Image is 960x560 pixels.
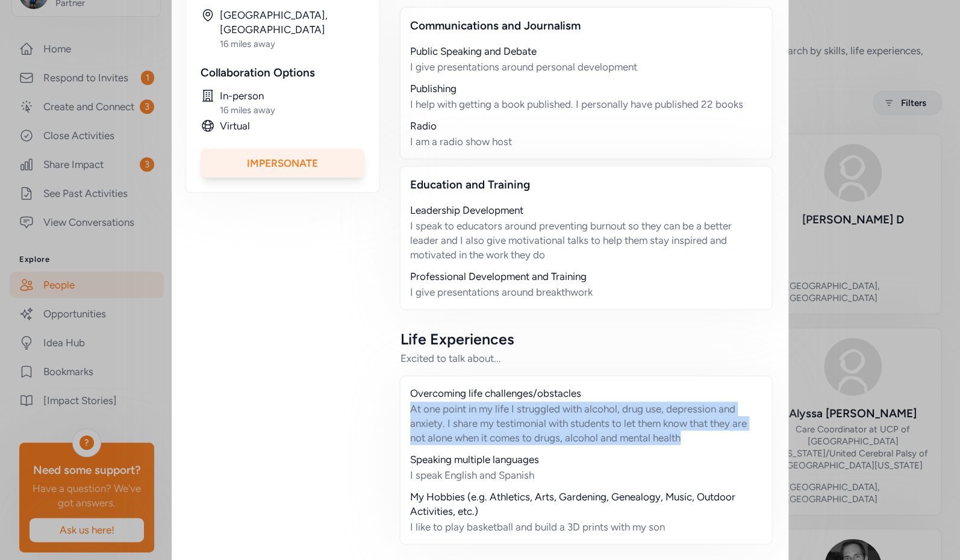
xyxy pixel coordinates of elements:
div: Leadership Development [410,203,762,217]
div: I speak to educators around preventing burnout so they can be a better leader and I also give mot... [410,219,762,262]
div: I speak English and Spanish [410,468,762,482]
div: [GEOGRAPHIC_DATA], [GEOGRAPHIC_DATA] [220,8,364,37]
div: At one point in my life I struggled with alcohol, drug use, depression and anxiety. I share my te... [410,402,762,445]
div: Collaboration Options [201,64,364,81]
div: Overcoming life challenges/obstacles [410,386,762,400]
div: In-person [220,89,364,103]
div: Professional Development and Training [410,269,762,284]
div: Speaking multiple languages [410,452,762,467]
div: Public Speaking and Debate [410,44,762,58]
div: Communications and Journalism [410,17,762,34]
div: I am a radio show host [410,134,762,149]
div: Radio [410,119,762,133]
div: Life Experiences [401,329,771,349]
div: My Hobbies (e.g. Athletics, Arts, Gardening, Genealogy, Music, Outdoor Activities, etc.) [410,490,762,518]
div: Impersonate [201,149,364,178]
div: 16 miles away [220,104,364,116]
div: Virtual [220,119,364,133]
div: I give presentations around personal development [410,60,762,74]
div: 16 miles away [220,38,364,50]
div: Publishing [410,81,762,96]
div: Excited to talk about... [401,351,771,366]
div: I give presentations around breakthwork [410,285,762,299]
div: I help with getting a book published. I personally have published 22 books [410,97,762,111]
div: Education and Training [410,176,762,193]
div: I like to play basketball and build a 3D prints with my son [410,520,762,534]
